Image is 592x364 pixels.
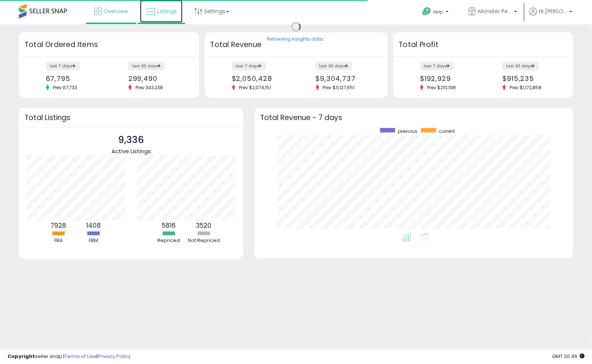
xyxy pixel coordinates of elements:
label: last 30 days [502,62,539,70]
div: 299,490 [128,75,186,82]
b: 7928 [50,221,66,230]
div: 67,795 [46,75,103,82]
span: current [439,128,455,134]
span: Prev: $1,172,858 [506,84,545,91]
h3: Total Listings [24,115,237,120]
label: last 7 days [46,62,80,70]
a: Hi [PERSON_NAME] [529,8,572,24]
div: $192,929 [420,75,478,82]
span: Monster Pets [478,8,512,15]
i: Get Help [422,7,431,16]
span: Active Listings [111,147,151,155]
label: last 30 days [128,62,165,70]
label: last 7 days [420,62,454,70]
span: Prev: 343,238 [132,84,167,91]
span: Prev: $210,198 [423,84,460,91]
span: Help [433,9,443,15]
h3: Total Revenue - 7 days [260,115,568,120]
label: last 7 days [232,62,266,70]
span: previous [398,128,417,134]
div: $2,050,428 [232,75,291,82]
b: 1408 [86,221,101,230]
div: $915,235 [502,75,560,82]
div: Not Repriced [187,237,221,244]
span: Prev: 67,733 [49,84,81,91]
b: 5816 [162,221,176,230]
div: Repriced [152,237,186,244]
div: FBM [76,237,110,244]
a: Help [416,1,456,24]
span: Hi [PERSON_NAME] [539,8,567,15]
div: $9,304,737 [316,75,374,82]
h3: Total Ordered Items [24,40,193,50]
b: 3520 [196,221,212,230]
h3: Total Revenue [210,40,382,50]
div: Retrieving insights data.. [267,36,325,43]
span: Overview [103,8,128,15]
span: Prev: $2,074,151 [235,84,275,91]
label: last 30 days [316,62,352,70]
span: Prev: $11,127,651 [319,84,359,91]
h3: Total Profit [399,40,568,50]
div: FBA [41,237,75,244]
p: 9,336 [111,133,151,147]
span: Listings [157,8,177,15]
